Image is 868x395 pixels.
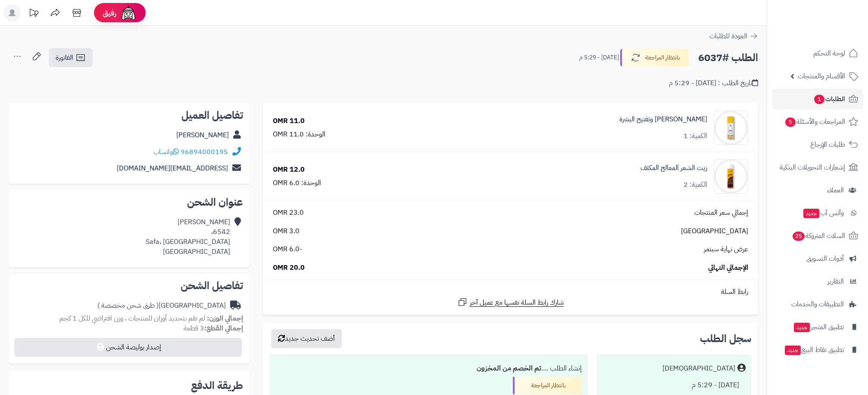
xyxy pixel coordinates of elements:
[176,130,229,140] a: [PERSON_NAME]
[794,323,810,332] span: جديد
[603,377,746,394] div: [DATE] - 5:29 م
[669,78,758,88] div: تاريخ الطلب : [DATE] - 5:29 م
[772,294,863,315] a: التطبيقات والخدمات
[207,313,243,324] strong: إجمالي الوزن:
[772,339,863,360] a: تطبيق نقاط البيعجديد
[273,263,305,273] span: 20.0 OMR
[700,333,751,344] h3: سجل الطلب
[273,116,305,126] div: 11.0 OMR
[772,248,863,269] a: أدوات التسويق
[708,263,748,273] span: الإجمالي النهائي
[273,226,300,236] span: 3.0 OMR
[714,111,748,145] img: 1739578197-cm52dour10ngp01kla76j4svp_WHITENING_HYDRATE-01-90x90.jpg
[772,111,863,132] a: المراجعات والأسئلة5
[684,131,707,141] div: الكمية: 1
[784,116,845,128] span: المراجعات والأسئلة
[273,178,321,188] div: الوحدة: 6.0 OMR
[153,147,179,157] a: واتساب
[803,209,819,218] span: جديد
[16,110,243,120] h2: تفاصيل العميل
[780,161,845,173] span: إشعارات التحويلات البنكية
[810,139,845,151] span: طلبات الإرجاع
[266,287,755,297] div: رابط السلة
[802,207,844,219] span: وآتس آب
[204,323,243,333] strong: إجمالي القطع:
[806,253,844,265] span: أدوات التسويق
[181,147,228,157] a: 96894000195
[684,180,707,190] div: الكمية: 2
[97,300,159,311] span: ( طرق شحن مخصصة )
[827,184,844,196] span: العملاء
[16,197,243,207] h2: عنوان الشحن
[772,225,863,246] a: السلات المتروكة25
[813,47,845,59] span: لوحة التحكم
[704,244,748,254] span: عرض نهاية سبتمر
[827,275,844,287] span: التقارير
[791,298,844,310] span: التطبيقات والخدمات
[814,95,824,104] span: 1
[23,4,44,24] a: تحديثات المنصة
[694,208,748,218] span: إجمالي سعر المنتجات
[772,271,863,292] a: التقارير
[619,114,707,124] a: [PERSON_NAME] وتفتيح البشرة
[809,22,860,40] img: logo-2.png
[798,70,845,82] span: الأقسام والمنتجات
[813,93,845,105] span: الطلبات
[784,344,844,356] span: تطبيق نقاط البيع
[772,317,863,337] a: تطبيق المتجرجديد
[146,217,230,256] div: [PERSON_NAME] 6542، Safa، [GEOGRAPHIC_DATA] [GEOGRAPHIC_DATA]
[772,157,863,178] a: إشعارات التحويلات البنكية
[97,301,226,311] div: [GEOGRAPHIC_DATA]
[714,159,748,194] img: 1739580300-cm5169jxs0mpc01klg4yt5kpz_HAIR_OIL-05-90x90.jpg
[620,49,689,67] button: بانتظار المراجعة
[793,231,805,241] span: 25
[513,377,582,394] div: بانتظار المراجعة
[785,346,801,355] span: جديد
[709,31,758,41] a: العودة للطلبات
[14,338,242,357] button: إصدار بوليصة الشحن
[56,52,73,63] span: الفاتورة
[681,226,748,236] span: [GEOGRAPHIC_DATA]
[477,363,541,373] b: تم الخصم من المخزون
[792,230,845,242] span: السلات المتروكة
[709,31,747,41] span: العودة للطلبات
[772,180,863,201] a: العملاء
[271,329,342,348] button: أضف تحديث جديد
[275,360,582,377] div: إنشاء الطلب ....
[49,48,93,67] a: الفاتورة
[470,298,564,308] span: شارك رابط السلة نفسها مع عميل آخر
[579,53,619,62] small: [DATE] - 5:29 م
[120,4,137,22] img: ai-face.png
[16,281,243,291] h2: تفاصيل الشحن
[273,130,325,139] div: الوحدة: 11.0 OMR
[273,244,302,254] span: -6.0 OMR
[273,208,304,218] span: 23.0 OMR
[662,364,735,373] div: [DEMOGRAPHIC_DATA]
[59,313,205,324] span: لم تقم بتحديد أوزان للمنتجات ، وزن افتراضي للكل 1 كجم
[191,380,243,391] h2: طريقة الدفع
[772,203,863,223] a: وآتس آبجديد
[698,49,758,67] h2: الطلب #6037
[273,165,305,175] div: 12.0 OMR
[785,117,796,127] span: 5
[772,43,863,64] a: لوحة التحكم
[772,134,863,155] a: طلبات الإرجاع
[640,163,707,173] a: زيت الشعر المعالج المكثف
[457,297,564,308] a: شارك رابط السلة نفسها مع عميل آخر
[772,89,863,109] a: الطلبات1
[117,163,228,173] a: [EMAIL_ADDRESS][DOMAIN_NAME]
[184,323,243,333] small: 3 قطعة
[103,8,116,18] span: رفيق
[793,321,844,333] span: تطبيق المتجر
